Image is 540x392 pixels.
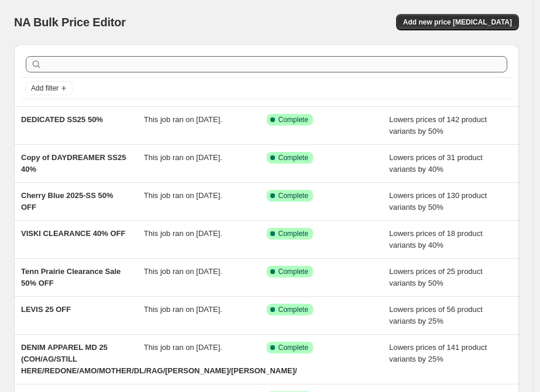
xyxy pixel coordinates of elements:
[389,153,483,174] span: Lowers prices of 31 product variants by 40%
[389,305,483,325] span: Lowers prices of 56 product variants by 25%
[403,18,512,27] span: Add new price [MEDICAL_DATA]
[389,267,483,287] span: Lowers prices of 25 product variants by 50%
[21,115,103,124] span: DEDICATED SS25 50%
[389,115,487,136] span: Lowers prices of 142 product variants by 50%
[21,267,121,287] span: Tenn Prairie Clearance Sale 50% OFF
[21,191,113,211] span: Cherry Blue 2025-SS 50% OFF
[26,81,73,95] button: Add filter
[278,191,308,200] span: Complete
[389,343,487,363] span: Lowers prices of 141 product variants by 25%
[21,153,126,174] span: Copy of DAYDREAMER SS25 40%
[144,153,222,162] span: This job ran on [DATE].
[389,191,487,211] span: Lowers prices of 130 product variants by 50%
[144,191,222,200] span: This job ran on [DATE].
[278,115,308,124] span: Complete
[21,305,71,314] span: LEVIS 25 OFF
[21,343,297,375] span: DENIM APPAREL MD 25 (COH/AG/STILL HERE/REDONE/AMO/MOTHER/DL/RAG/[PERSON_NAME]/[PERSON_NAME]/
[389,229,483,249] span: Lowers prices of 18 product variants by 40%
[278,343,308,352] span: Complete
[144,229,222,238] span: This job ran on [DATE].
[278,267,308,276] span: Complete
[21,229,125,238] span: VISKI CLEARANCE 40% OFF
[278,153,308,162] span: Complete
[144,267,222,276] span: This job ran on [DATE].
[144,343,222,352] span: This job ran on [DATE].
[14,16,126,29] span: NA Bulk Price Editor
[31,84,59,93] span: Add filter
[144,305,222,314] span: This job ran on [DATE].
[278,305,308,314] span: Complete
[144,115,222,124] span: This job ran on [DATE].
[396,14,519,30] button: Add new price [MEDICAL_DATA]
[278,229,308,238] span: Complete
